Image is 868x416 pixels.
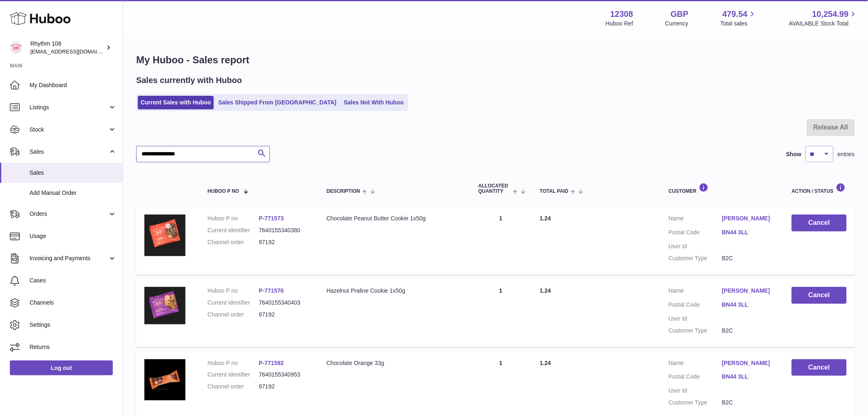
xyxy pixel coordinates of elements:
[722,254,775,262] dd: B2C
[30,148,108,156] span: Sales
[722,229,775,236] a: BN44 3LL
[669,399,722,407] dt: Customer Type
[610,9,633,20] strong: 12308
[30,210,108,218] span: Orders
[327,359,462,367] div: Chocolate Orange 33g
[208,189,239,194] span: Huboo P no
[669,315,722,323] dt: User Id
[215,96,339,109] a: Sales Shipped From [GEOGRAPHIC_DATA]
[30,299,116,307] span: Channels
[341,96,407,109] a: Sales Not With Huboo
[208,226,259,234] dt: Current identifier
[259,311,310,319] dd: 97192
[720,9,757,28] a: 479.54 Total sales
[792,359,847,376] button: Cancel
[789,20,858,28] span: AVAILABLE Stock Total
[722,301,775,309] a: BN44 3LL
[136,53,855,67] h1: My Huboo - Sales report
[30,189,116,197] span: Add Manual Order
[669,229,722,238] dt: Postal Code
[540,360,551,366] span: 1.24
[669,254,722,262] dt: Customer Type
[259,226,310,234] dd: 7640155340380
[669,243,722,250] dt: User Id
[722,9,747,20] span: 479.54
[30,104,108,111] span: Listings
[812,9,849,20] span: 10,254.99
[144,359,185,400] img: 123081684745551.jpg
[669,183,775,194] div: Customer
[259,287,284,294] a: P-771576
[669,387,722,395] dt: User Id
[327,287,462,295] div: Hazelnut Praline Cookie 1x50g
[208,383,259,391] dt: Channel order
[671,9,688,20] strong: GBP
[208,287,259,295] dt: Huboo P no
[540,215,551,222] span: 1.24
[669,359,722,369] dt: Name
[30,277,116,284] span: Cases
[786,150,802,158] label: Show
[722,399,775,407] dd: B2C
[669,301,722,311] dt: Postal Code
[327,189,360,194] span: Description
[669,373,722,383] dt: Postal Code
[327,215,462,222] div: Chocolate Peanut Butter Cookie 1x50g
[259,383,310,391] dd: 97192
[669,327,722,335] dt: Customer Type
[138,96,214,109] a: Current Sales with Huboo
[30,126,108,134] span: Stock
[722,327,775,335] dd: B2C
[789,9,858,28] a: 10,254.99 AVAILABLE Stock Total
[540,287,551,294] span: 1.24
[259,360,284,366] a: P-771592
[669,215,722,224] dt: Name
[208,238,259,246] dt: Channel order
[136,75,242,86] h2: Sales currently with Huboo
[208,215,259,222] dt: Huboo P no
[792,183,847,194] div: Action / Status
[30,343,116,351] span: Returns
[208,311,259,319] dt: Channel order
[838,150,855,158] span: entries
[720,20,757,28] span: Total sales
[30,232,116,240] span: Usage
[208,299,259,307] dt: Current identifier
[30,40,104,55] div: Rhythm 108
[606,20,633,28] div: Huboo Ref
[259,371,310,379] dd: 7640155340953
[30,321,116,329] span: Settings
[30,81,116,89] span: My Dashboard
[669,287,722,297] dt: Name
[259,299,310,307] dd: 7640155340403
[792,215,847,231] button: Cancel
[144,215,185,256] img: 123081684746069.JPG
[10,42,22,54] img: internalAdmin-12308@internal.huboo.com
[665,20,689,28] div: Currency
[722,373,775,381] a: BN44 3LL
[470,206,532,275] td: 1
[208,371,259,379] dt: Current identifier
[478,183,511,194] span: ALLOCATED Quantity
[722,287,775,295] a: [PERSON_NAME]
[144,287,185,324] img: 123081684746041.JPG
[259,238,310,246] dd: 97192
[30,169,116,177] span: Sales
[10,361,113,375] a: Log out
[722,215,775,222] a: [PERSON_NAME]
[208,359,259,367] dt: Huboo P no
[470,279,532,347] td: 1
[30,48,121,55] span: [EMAIL_ADDRESS][DOMAIN_NAME]
[722,359,775,367] a: [PERSON_NAME]
[792,287,847,304] button: Cancel
[30,254,108,262] span: Invoicing and Payments
[540,189,569,194] span: Total paid
[259,215,284,222] a: P-771573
